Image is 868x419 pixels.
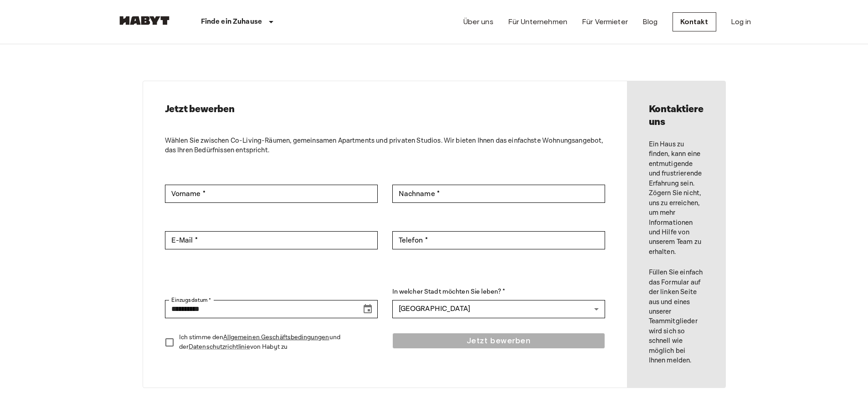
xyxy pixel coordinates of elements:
p: Ich stimme den und der von Habyt zu [179,333,370,352]
p: Füllen Sie einfach das Formular auf der linken Seite aus und eines unserer Teammitglieder wird si... [649,268,704,365]
p: Ein Haus zu finden, kann eine entmutigende und frustrierende Erfahrung sein. Zögern Sie nicht, un... [649,140,704,257]
a: Über uns [463,16,493,27]
h2: Jetzt bewerben [165,103,605,116]
a: Blog [642,16,658,27]
p: Finde ein Zuhause [201,16,262,27]
a: Datenschutzrichtlinie [189,343,250,351]
a: Für Vermieter [582,16,628,27]
a: Allgemeinen Geschäftsbedingungen [223,333,329,341]
p: Wählen Sie zwischen Co-Living-Räumen, gemeinsamen Apartments und privaten Studios. Wir bieten Ihn... [165,136,605,155]
a: Log in [731,16,751,27]
button: Choose date, selected date is Sep 17, 2025 [359,300,377,318]
label: Einzugsdatum [171,296,211,304]
a: Kontakt [673,12,716,31]
div: [GEOGRAPHIC_DATA] [392,300,605,318]
h2: Kontaktiere uns [649,103,704,129]
img: Habyt [117,16,172,25]
label: In welcher Stadt möchten Sie leben? * [392,287,605,297]
a: Für Unternehmen [508,16,567,27]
